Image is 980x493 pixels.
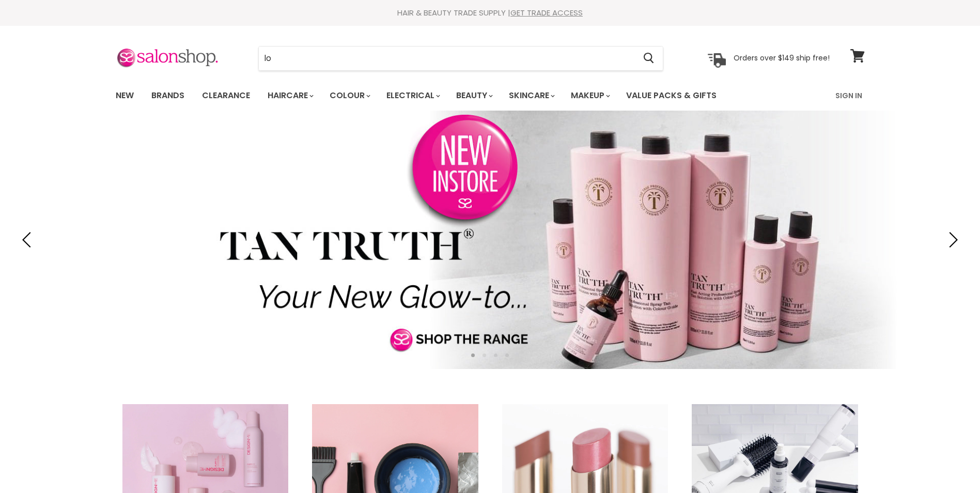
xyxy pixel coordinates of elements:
button: Previous [18,229,39,250]
a: New [108,85,142,106]
a: Value Packs & Gifts [618,85,724,106]
p: Orders over $149 ship free! [734,53,830,63]
li: Page dot 2 [483,353,486,357]
a: Clearance [194,85,258,106]
a: Brands [144,85,192,106]
a: Electrical [379,85,446,106]
li: Page dot 4 [505,353,509,357]
a: Sign In [829,85,868,106]
a: Colour [322,85,377,106]
li: Page dot 3 [494,353,497,357]
a: Haircare [260,85,320,106]
ul: Main menu [108,81,777,111]
nav: Main [103,81,878,111]
form: Product [258,46,663,71]
input: Search [259,47,635,70]
button: Search [635,47,663,70]
a: Makeup [563,85,616,106]
a: Skincare [501,85,561,106]
button: Next [941,229,962,250]
li: Page dot 1 [471,353,475,357]
a: Beauty [448,85,499,106]
a: GET TRADE ACCESS [510,7,583,18]
div: HAIR & BEAUTY TRADE SUPPLY | [103,8,878,18]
